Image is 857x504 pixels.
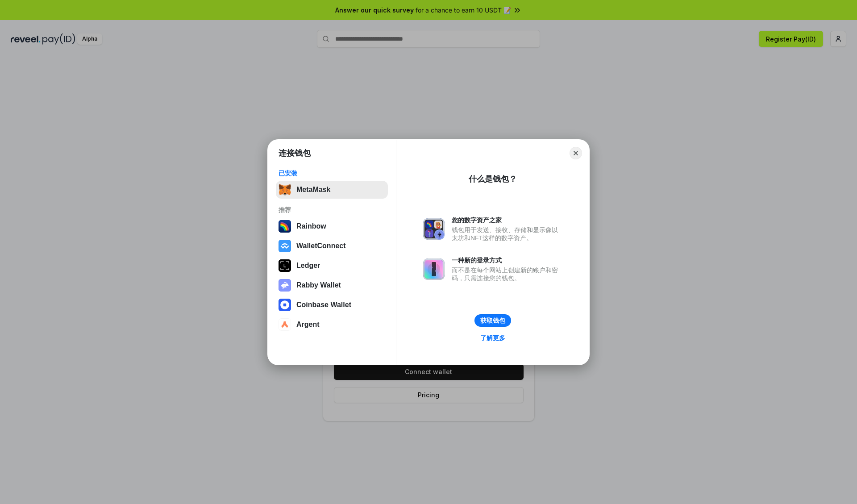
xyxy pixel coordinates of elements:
[279,148,311,158] h1: 连接钱包
[296,301,351,309] div: Coinbase Wallet
[276,316,388,333] button: Argent
[423,218,445,240] img: svg+xml,%3Csvg%20xmlns%3D%22http%3A%2F%2Fwww.w3.org%2F2000%2Fsvg%22%20fill%3D%22none%22%20viewBox...
[279,318,291,331] img: svg+xml,%3Csvg%20width%3D%2228%22%20height%3D%2228%22%20viewBox%3D%220%200%2028%2028%22%20fill%3D...
[279,259,291,272] img: svg+xml,%3Csvg%20xmlns%3D%22http%3A%2F%2Fwww.w3.org%2F2000%2Fsvg%22%20width%3D%2228%22%20height%3...
[452,216,562,224] div: 您的数字资产之家
[474,314,511,327] button: 获取钱包
[276,217,388,235] button: Rainbow
[279,299,291,311] img: svg+xml,%3Csvg%20width%3D%2228%22%20height%3D%2228%22%20viewBox%3D%220%200%2028%2028%22%20fill%3D...
[276,296,388,314] button: Coinbase Wallet
[570,147,582,159] button: Close
[276,181,388,199] button: MetaMask
[279,279,291,292] img: svg+xml,%3Csvg%20xmlns%3D%22http%3A%2F%2Fwww.w3.org%2F2000%2Fsvg%22%20fill%3D%22none%22%20viewBox...
[276,257,388,275] button: Ledger
[423,258,445,280] img: svg+xml,%3Csvg%20xmlns%3D%22http%3A%2F%2Fwww.w3.org%2F2000%2Fsvg%22%20fill%3D%22none%22%20viewBox...
[276,276,388,294] button: Rabby Wallet
[480,317,505,325] div: 获取钱包
[475,332,511,344] a: 了解更多
[279,206,385,214] div: 推荐
[296,186,330,194] div: MetaMask
[279,240,291,252] img: svg+xml,%3Csvg%20width%3D%2228%22%20height%3D%2228%22%20viewBox%3D%220%200%2028%2028%22%20fill%3D...
[296,262,320,270] div: Ledger
[296,281,341,289] div: Rabby Wallet
[452,266,562,282] div: 而不是在每个网站上创建新的账户和密码，只需连接您的钱包。
[480,334,505,342] div: 了解更多
[279,183,291,196] img: svg+xml,%3Csvg%20fill%3D%22none%22%20height%3D%2233%22%20viewBox%3D%220%200%2035%2033%22%20width%...
[452,256,562,264] div: 一种新的登录方式
[469,174,517,184] div: 什么是钱包？
[452,226,562,242] div: 钱包用于发送、接收、存储和显示像以太坊和NFT这样的数字资产。
[276,237,388,255] button: WalletConnect
[296,222,326,230] div: Rainbow
[296,242,346,250] div: WalletConnect
[279,169,385,177] div: 已安装
[279,220,291,233] img: svg+xml,%3Csvg%20width%3D%22120%22%20height%3D%22120%22%20viewBox%3D%220%200%20120%20120%22%20fil...
[296,321,320,329] div: Argent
